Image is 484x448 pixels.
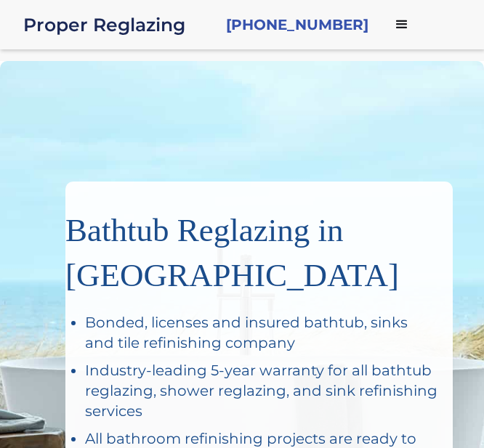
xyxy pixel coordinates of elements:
[65,196,438,298] h1: Bathtub Reglazing in [GEOGRAPHIC_DATA]
[85,360,438,421] div: Industry-leading 5-year warranty for all bathtub reglazing, shower reglazing, and sink refinishin...
[85,312,438,353] div: Bonded, licenses and insured bathtub, sinks and tile refinishing company
[226,15,368,35] a: [PHONE_NUMBER]
[380,3,424,46] div: menu
[23,15,214,35] a: home
[23,15,214,35] div: Proper Reglazing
